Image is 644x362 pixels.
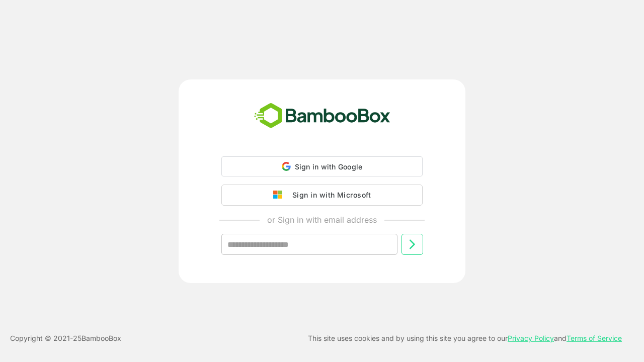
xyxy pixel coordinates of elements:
p: This site uses cookies and by using this site you agree to our and [308,332,622,344]
span: Sign in with Google [295,162,363,171]
img: bamboobox [249,100,396,133]
a: Privacy Policy [508,334,554,342]
p: Copyright © 2021- 25 BambooBox [10,332,121,344]
p: or Sign in with email address [267,214,377,226]
a: Terms of Service [567,334,622,342]
img: google [273,191,287,200]
div: Sign in with Microsoft [287,189,371,202]
button: Sign in with Microsoft [221,185,423,206]
div: Sign in with Google [221,156,423,176]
